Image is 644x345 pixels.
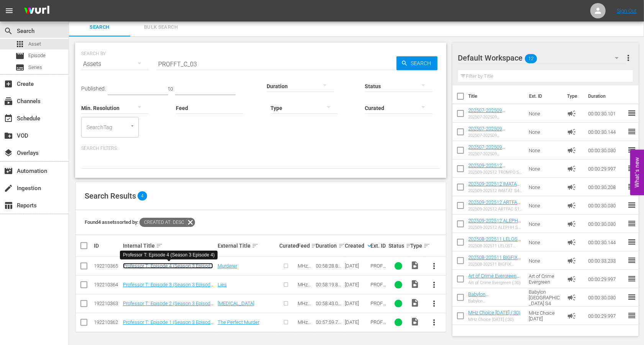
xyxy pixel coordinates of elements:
[406,242,413,249] span: sort
[123,241,215,250] div: Internal Title
[567,293,576,302] span: Ad
[410,241,423,250] div: Type
[585,215,627,233] td: 00:00:30.030
[469,243,523,248] div: 202508-202511 LELOST S1_ad
[469,151,523,156] div: 202507-202509 FATALX_S1_ad
[526,233,564,251] td: None
[526,159,564,178] td: None
[627,164,636,173] span: reorder
[429,261,439,271] span: more_vert
[366,242,373,249] span: keyboard_arrow_down
[429,299,439,308] span: more_vert
[469,115,523,120] div: 202507-202509 PUBLIC_S2_ad
[627,237,636,246] span: reorder
[298,263,311,274] span: MHz Now
[627,200,636,210] span: reorder
[567,219,576,228] span: Ad
[429,318,439,327] span: more_vert
[469,107,505,119] a: 202507-202509 PUBLIC_S2_ad
[94,282,121,287] div: 192210364
[526,196,564,215] td: None
[345,319,369,325] div: [DATE]
[85,191,136,200] span: Search Results
[469,85,524,107] th: Title
[338,242,345,249] span: sort
[4,131,13,140] span: VOD
[585,141,627,159] td: 00:00:30.030
[469,133,523,138] div: 202507-202509 SOLDRS_S1_ad
[627,311,636,320] span: reorder
[316,241,343,250] div: Duration
[526,104,564,123] td: None
[526,307,564,325] td: MHz Choice [DATE]
[469,273,520,284] a: Art of Crime Evergreen (:30)
[469,255,521,266] a: 202508-202511 BIGFIX S1_ad
[345,241,369,250] div: Created
[585,233,627,251] td: 00:00:30.144
[425,276,443,294] button: more_vert
[81,145,440,152] p: Search Filters:
[316,319,343,325] div: 00:57:59.710
[408,56,438,70] span: Search
[469,163,505,174] a: 202509-202512 TROMPO S1 ad
[4,79,13,89] span: Create
[624,53,633,62] span: more_vert
[458,47,626,69] div: Default Workspace
[562,85,583,107] th: Type
[4,97,13,106] span: Channels
[567,256,576,265] span: Ad
[345,263,369,269] div: [DATE]
[585,123,627,141] td: 00:00:30.144
[298,301,311,312] span: MHz Now
[370,319,386,337] span: PROFFT_C_03001
[567,238,576,247] span: Ad
[425,313,443,332] button: more_vert
[469,310,521,315] a: MHz Choice [DATE] (:30)
[410,317,420,326] span: Video
[469,218,522,229] a: 202509-202512 ALEPHH S1 ad
[585,288,627,307] td: 00:00:30.030
[585,270,627,288] td: 00:00:29.997
[298,282,311,293] span: MHz Now
[585,251,627,270] td: 00:00:33.233
[567,109,576,118] span: Ad
[425,257,443,275] button: more_vert
[469,170,523,175] div: 202509-202512 TROMPO S1 ad
[345,282,369,287] div: [DATE]
[123,263,213,274] a: Professor T: Episode 4 (Season 3 Episode 4)
[168,85,173,92] span: to
[15,39,25,49] span: Asset
[5,6,14,15] span: menu
[585,178,627,196] td: 00:00:30.208
[469,181,520,192] a: 202509-202512 IMATAT S4 ad
[627,182,636,191] span: reorder
[94,301,121,306] div: 192210363
[469,126,505,137] a: 202507-202509 SOLDRS_S1_ad
[526,141,564,159] td: None
[123,282,213,293] a: Professor T: Episode 3 (Season 3 Episode 3)
[627,292,636,302] span: reorder
[567,201,576,210] span: Ad
[74,23,126,32] span: Search
[370,301,386,318] span: PROFFT_C_03002
[311,242,318,249] span: sort
[469,280,523,285] div: Art of Crime Evergreen (:30)
[624,49,633,67] button: more_vert
[469,317,521,322] div: MHz Choice [DATE] (:30)
[630,150,644,195] button: Open Feedback Widget
[4,201,13,210] span: Reports
[524,85,563,107] th: Ext. ID
[139,218,186,227] span: Created At: desc
[469,199,521,211] a: 202509-202512 ARTFAC S1 ad
[138,191,147,200] span: 4
[410,261,420,270] span: Video
[567,127,576,136] span: Ad
[156,242,163,249] span: sort
[370,282,386,299] span: PROFFT_C_03003
[135,23,187,32] span: Bulk Search
[526,215,564,233] td: None
[218,319,259,325] a: The Perfect Murder
[526,251,564,270] td: None
[429,280,439,289] span: more_vert
[627,256,636,265] span: reorder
